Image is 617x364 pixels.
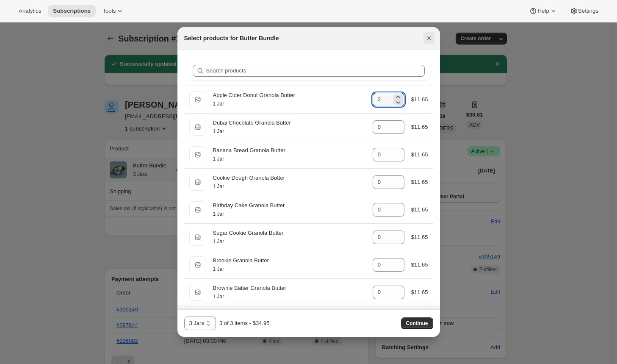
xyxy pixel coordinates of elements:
div: $11.65 [411,95,428,104]
div: Apple Cider Donut Granola Butter [213,91,366,100]
button: Close [423,32,435,44]
span: Settings [578,8,598,14]
div: Brookie Granola Butter [213,256,366,265]
small: 1 Jar [213,266,224,272]
div: Dubai Chocolate Granola Butter [213,119,366,127]
div: $11.65 [411,233,428,242]
input: Search products [206,65,425,77]
small: 1 Jar [213,211,224,217]
button: Analytics [14,5,46,17]
div: $11.65 [411,288,428,297]
button: Continue [401,317,433,329]
small: 1 Jar [213,294,224,300]
div: Sugar Cookie Granola Butter [213,229,366,237]
div: $11.65 [411,150,428,159]
div: Banana Bread Granola Butter [213,146,366,155]
span: Help [537,8,549,14]
small: 1 Jar [213,183,224,189]
span: Analytics [19,8,41,14]
div: $11.65 [411,123,428,131]
button: Tools [97,5,129,17]
small: 1 Jar [213,101,224,107]
div: Birthday Cake Granola Butter [213,201,366,210]
span: Tools [102,8,116,14]
div: Cookie Dough Granola Butter [213,174,366,182]
h2: Select products for Butter Bundle [184,34,279,42]
small: 1 Jar [213,156,224,162]
small: 1 Jar [213,239,224,245]
div: $11.65 [411,261,428,269]
button: Subscriptions [48,5,96,17]
div: 3 of 3 items - $34.95 [219,319,270,328]
div: $11.65 [411,206,428,214]
button: Settings [564,5,603,17]
span: Subscriptions [53,8,91,14]
div: Brownie Batter Granola Butter [213,284,366,292]
div: $11.65 [411,178,428,186]
small: 1 Jar [213,128,224,134]
button: Help [524,5,562,17]
span: Continue [406,320,428,327]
